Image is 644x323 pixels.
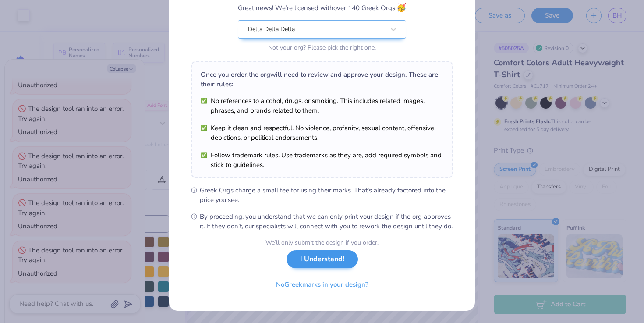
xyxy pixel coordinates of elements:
[200,185,453,205] span: Greek Orgs charge a small fee for using their marks. That’s already factored into the price you see.
[201,150,443,170] li: Follow trademark rules. Use trademarks as they are, add required symbols and stick to guidelines.
[200,212,453,231] span: By proceeding, you understand that we can only print your design if the org approves it. If they ...
[201,96,443,115] li: No references to alcohol, drugs, or smoking. This includes related images, phrases, and brands re...
[396,2,406,13] span: 🥳
[269,276,376,294] button: NoGreekmarks in your design?
[287,250,358,268] button: I Understand!
[238,43,406,52] div: Not your org? Please pick the right one.
[201,123,443,142] li: Keep it clean and respectful. No violence, profanity, sexual content, offensive depictions, or po...
[201,70,443,89] div: Once you order, the org will need to review and approve your design. These are their rules:
[265,238,379,247] div: We’ll only submit the design if you order.
[238,2,406,14] div: Great news! We’re licensed with over 140 Greek Orgs.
